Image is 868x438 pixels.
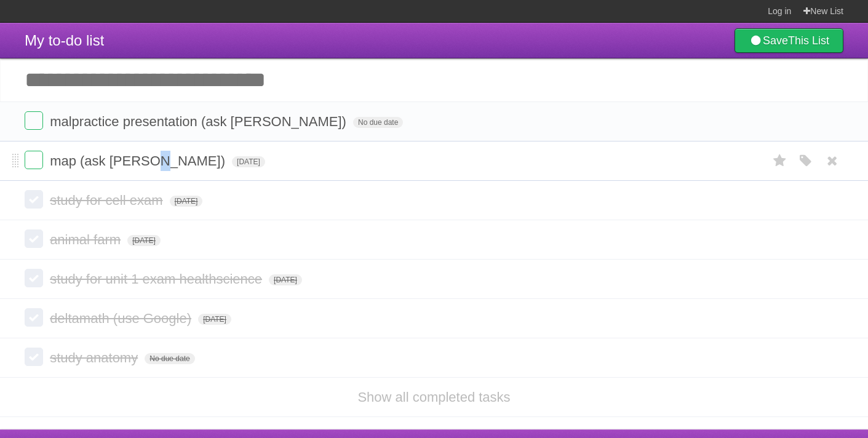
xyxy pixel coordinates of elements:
[170,196,203,207] span: [DATE]
[25,348,43,366] label: Done
[50,311,194,326] span: deltamath (use Google)
[25,308,43,327] label: Done
[198,314,231,325] span: [DATE]
[50,271,265,287] span: study for unit 1 exam healthscience
[50,153,228,169] span: map (ask [PERSON_NAME])
[357,389,510,405] a: Show all completed tasks
[768,151,792,171] label: Star task
[25,229,43,248] label: Done
[50,350,141,365] span: study anatomy
[269,274,302,285] span: [DATE]
[232,156,265,167] span: [DATE]
[25,269,43,287] label: Done
[25,190,43,209] label: Done
[50,193,165,208] span: study for cell exam
[25,32,104,49] span: My to-do list
[353,117,403,128] span: No due date
[788,34,829,47] b: This List
[145,353,194,364] span: No due date
[25,111,43,130] label: Done
[50,114,349,129] span: malpractice presentation (ask [PERSON_NAME])
[50,232,124,247] span: animal farm
[127,235,161,246] span: [DATE]
[735,28,843,53] a: SaveThis List
[25,151,43,169] label: Done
